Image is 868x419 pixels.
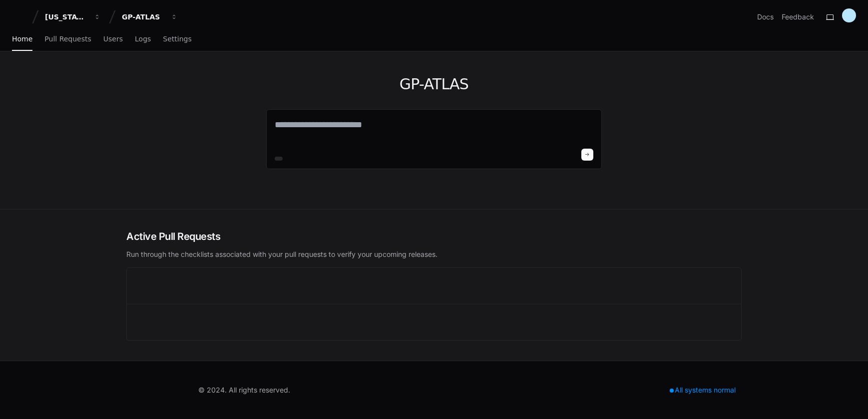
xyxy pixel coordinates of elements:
span: Logs [135,36,151,42]
a: Users [103,28,123,51]
a: Logs [135,28,151,51]
button: GP-ATLAS [118,8,182,26]
a: Home [12,28,32,51]
div: [US_STATE] Pacific [45,12,88,22]
div: All systems normal [664,383,742,397]
a: Settings [163,28,191,51]
h2: Active Pull Requests [126,229,742,243]
span: Users [103,36,123,42]
button: [US_STATE] Pacific [41,8,105,26]
span: Pull Requests [44,36,91,42]
a: Docs [757,12,774,22]
p: Run through the checklists associated with your pull requests to verify your upcoming releases. [126,249,742,259]
span: Settings [163,36,191,42]
a: Pull Requests [44,28,91,51]
div: © 2024. All rights reserved. [198,385,290,395]
button: Feedback [782,12,814,22]
span: Home [12,36,32,42]
div: GP-ATLAS [122,12,165,22]
h1: GP-ATLAS [266,75,602,93]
